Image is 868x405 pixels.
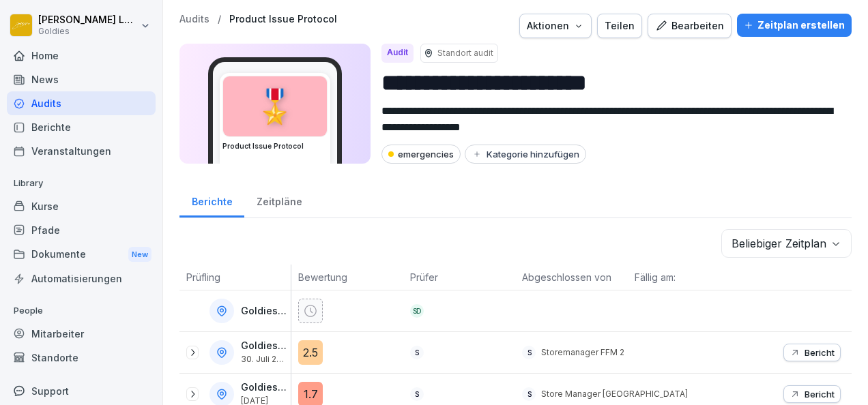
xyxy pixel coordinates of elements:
a: Standorte [7,346,156,370]
div: 2.5 [298,340,323,365]
div: Teilen [605,18,635,33]
p: [PERSON_NAME] Loska [38,14,138,26]
p: Goldies [GEOGRAPHIC_DATA] [241,382,288,393]
a: Berichte [179,183,244,217]
a: News [7,67,156,91]
a: Audits [7,91,156,115]
th: Fällig am: [628,265,740,290]
a: Mitarbeiter [7,322,156,346]
a: Automatisierungen [7,267,156,290]
div: Bearbeiten [655,18,724,33]
p: Store Manager [GEOGRAPHIC_DATA] [541,388,688,400]
div: Audit [381,44,414,63]
div: Aktionen [527,18,584,33]
button: Bericht [783,344,841,361]
div: Zeitplan erstellen [744,18,845,33]
div: Kategorie hinzufügen [472,149,579,160]
button: Zeitplan erstellen [737,14,852,37]
p: 30. Juli 2025 [241,355,288,364]
div: S [522,387,536,401]
button: Bearbeiten [648,14,732,38]
a: Product Issue Protocol [229,14,337,25]
div: New [128,247,151,262]
a: Home [7,44,156,67]
p: Goldies [GEOGRAPHIC_DATA] [241,305,288,317]
p: / [218,14,221,25]
a: Berichte [7,115,156,139]
p: Bericht [805,389,835,400]
p: Storemanager FFM 2 [541,346,624,359]
a: DokumenteNew [7,242,156,267]
a: Veranstaltungen [7,139,156,163]
p: Abgeschlossen von [522,270,620,284]
a: Audits [179,14,209,25]
p: Library [7,172,156,194]
button: Teilen [597,14,642,38]
div: 🎖️ [223,76,327,136]
div: S [410,346,424,359]
a: Pfade [7,218,156,242]
a: Zeitpläne [244,183,314,217]
button: Kategorie hinzufügen [465,145,586,164]
p: Goldies [38,27,138,36]
button: Bericht [783,385,841,403]
p: Prüfling [186,270,284,284]
div: Support [7,379,156,403]
div: emergencies [381,145,461,164]
div: S [410,387,424,401]
p: Bewertung [298,270,396,284]
h3: Product Issue Protocol [222,141,328,151]
th: Prüfer [403,265,515,290]
div: Dokumente [7,242,156,267]
button: Aktionen [519,14,592,38]
p: People [7,300,156,322]
p: Bericht [805,347,835,358]
p: Standort audit [437,47,493,59]
div: SD [410,304,424,318]
p: Goldies FFM 2 [241,340,288,352]
div: S [522,346,536,359]
a: Kurse [7,194,156,218]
